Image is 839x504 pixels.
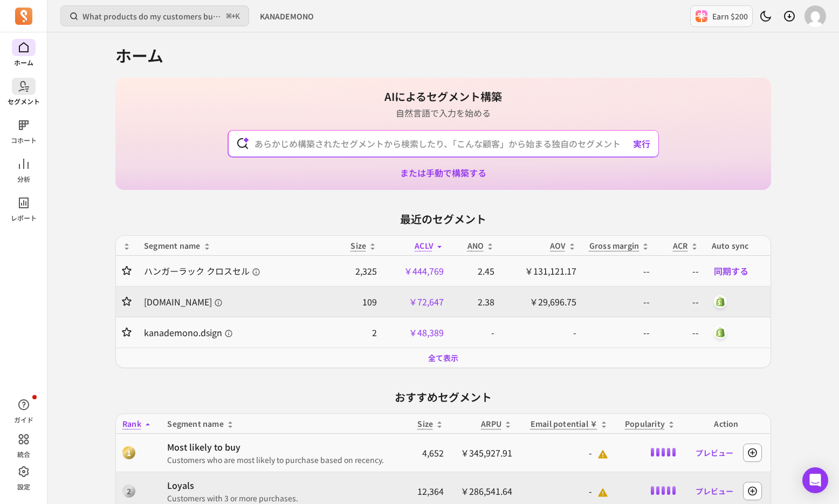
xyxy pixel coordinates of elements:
[115,45,771,65] h1: ホーム
[122,327,131,338] button: Toggle favorite
[714,326,727,339] img: shopify_customer_tag
[390,264,444,277] p: ￥444,769
[11,214,37,222] p: レポート
[457,295,494,308] p: 2.38
[673,240,688,251] p: ACR
[82,11,222,22] p: What products do my customers buy in the same order?
[712,324,729,341] button: shopify_customer_tag
[167,440,397,453] p: Most likely to buy
[457,326,494,339] p: -
[415,240,433,251] span: ACLV
[481,418,501,429] p: ARPU
[167,493,397,503] p: Customers with 3 or more purchases.
[11,136,37,145] p: コホート
[457,264,494,277] p: 2.45
[507,264,576,277] p: ￥131,121.17
[236,12,240,21] kbd: K
[17,450,30,459] p: 統合
[589,295,650,308] p: --
[115,212,771,227] p: 最近のセグメント
[712,262,751,280] button: 同期する
[460,485,512,498] span: ￥286,541.64
[417,485,444,498] span: 12,364
[144,295,327,308] a: [DOMAIN_NAME]
[525,485,608,498] p: -
[467,240,484,251] span: ANO
[17,175,30,183] p: 分析
[144,264,327,277] a: ハンガーラック クロスセル
[350,240,366,251] span: Size
[144,295,223,308] span: [DOMAIN_NAME]
[390,326,444,339] p: ￥48,389
[589,240,639,251] p: Gross margin
[167,418,397,429] div: Segment name
[525,446,608,460] p: -
[400,166,486,179] a: または手動で構築する
[712,293,729,310] button: shopify_customer_tag
[531,418,598,429] p: Email potential ￥
[144,240,327,251] div: Segment name
[340,295,377,308] p: 109
[625,418,665,429] p: Popularity
[390,295,444,308] p: ￥72,647
[663,264,698,277] p: --
[689,418,764,429] div: Action
[663,326,698,339] p: --
[12,394,36,426] button: ガイド
[122,296,131,307] button: Toggle favorite
[60,5,249,26] button: What products do my customers buy in the same order?⌘+K
[802,467,828,493] div: Open Intercom Messenger
[714,264,748,277] span: 同期する
[422,446,444,459] span: 4,652
[144,264,260,277] span: ハンガーラック クロスセル
[804,5,826,27] img: avatar
[691,481,738,501] a: プレビュー
[340,264,377,277] p: 2,325
[253,6,320,26] button: KANADEMONO
[17,482,30,491] p: 設定
[246,131,641,156] input: あらかじめ構築されたセグメントから検索したり、「こんな顧客」から始まる独自のセグメントを作成することもできます。
[755,5,776,27] button: Toggle dark mode
[460,446,512,459] span: ￥345,927.91
[691,443,738,462] a: プレビュー
[122,418,141,429] span: Rank
[712,240,764,251] div: Auto sync
[507,295,576,308] p: ￥29,696.75
[122,265,131,276] button: Toggle favorite
[260,11,314,22] span: KANADEMONO
[115,390,771,405] p: おすすめセグメント
[417,418,433,429] span: Size
[714,295,727,308] img: shopify_customer_tag
[589,264,650,277] p: --
[507,326,576,339] p: -
[384,89,502,104] h1: AIによるセグメント構築
[340,326,377,339] p: 2
[550,240,566,251] p: AOV
[663,295,698,308] p: --
[14,58,33,67] p: ホーム
[122,446,135,459] span: 1
[144,326,233,339] span: kanademono.dsign
[428,352,458,363] a: 全て表示
[690,5,753,27] button: Earn $200
[589,326,650,339] p: --
[226,10,232,23] kbd: ⌘
[384,106,502,119] p: 自然言語で入力を始める
[167,479,397,492] p: Loyals
[226,10,240,22] span: +
[144,326,327,339] a: kanademono.dsign
[629,133,655,154] button: 実行
[122,485,135,498] span: 2
[8,97,40,106] p: セグメント
[167,454,397,465] p: Customers who are most likely to purchase based on recency.
[712,11,748,22] p: Earn $200
[14,416,33,424] p: ガイド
